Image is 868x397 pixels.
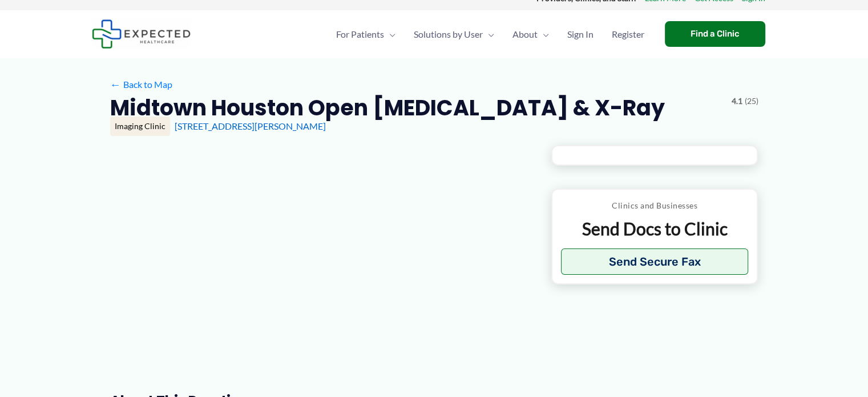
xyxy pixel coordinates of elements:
span: (25) [745,94,758,109]
span: Menu Toggle [538,14,549,54]
a: ←Back to Map [110,76,172,93]
a: For PatientsMenu Toggle [327,14,405,54]
span: Solutions by User [414,14,483,54]
span: Menu Toggle [384,14,395,54]
a: Register [603,14,653,54]
span: Menu Toggle [483,14,494,54]
a: Solutions by UserMenu Toggle [405,14,503,54]
a: Find a Clinic [665,21,765,47]
span: About [512,14,538,54]
span: Register [612,14,644,54]
span: For Patients [336,14,384,54]
p: Clinics and Businesses [561,198,749,213]
div: Imaging Clinic [110,117,170,136]
img: Expected Healthcare Logo - side, dark font, small [92,19,191,49]
a: [STREET_ADDRESS][PERSON_NAME] [175,121,326,131]
span: 4.1 [732,94,742,109]
a: AboutMenu Toggle [503,14,558,54]
span: Sign In [567,14,594,54]
a: Sign In [558,14,603,54]
h2: Midtown Houston Open [MEDICAL_DATA] & X-Ray [110,94,665,122]
nav: Primary Site Navigation [327,14,653,54]
p: Send Docs to Clinic [561,218,749,240]
button: Send Secure Fax [561,248,749,275]
span: ← [110,79,121,90]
